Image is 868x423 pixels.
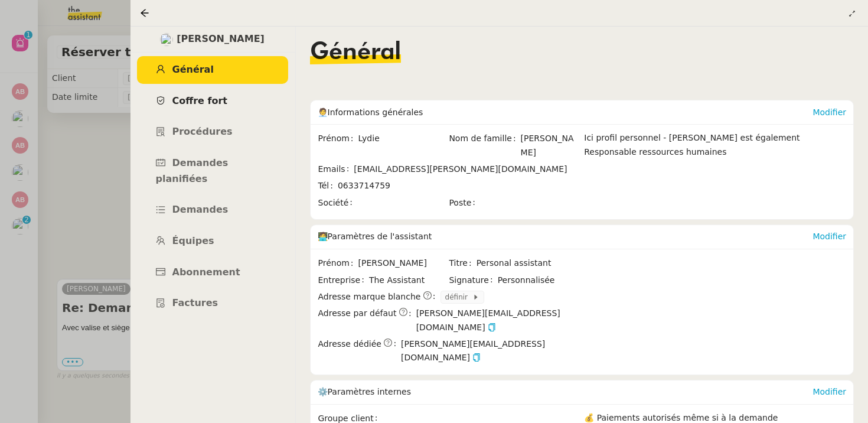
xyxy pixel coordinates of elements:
span: Abonnement [172,266,240,278]
span: Nom de famille [449,132,520,160]
span: Tél [318,179,338,193]
a: Modifier [812,387,846,396]
div: 🧑‍💻 [318,225,813,249]
span: Adresse marque blanche [318,290,421,304]
span: Adresse dédiée [318,337,381,351]
span: Procédures [172,126,233,137]
span: Demandes [172,204,229,215]
span: Emails [318,162,354,176]
a: Demandes [137,196,288,224]
span: Général [310,41,401,64]
a: Coffre fort [137,87,288,115]
div: 🧑‍💼 [318,100,813,124]
div: ⚙️ [318,380,813,404]
span: Personnalisée [498,274,555,287]
span: [EMAIL_ADDRESS][PERSON_NAME][DOMAIN_NAME] [354,164,567,174]
div: Ici profil personnel - [PERSON_NAME] est également Responsable ressources humaines [584,131,846,212]
span: [PERSON_NAME] [358,256,448,270]
span: définir [445,291,472,303]
a: Équipes [137,227,288,255]
span: Paramètres de l'assistant [328,232,432,241]
span: [PERSON_NAME][EMAIL_ADDRESS][DOMAIN_NAME] [416,307,579,334]
span: Prénom [318,132,358,145]
span: Personal assistant [477,256,579,270]
a: Général [137,56,288,84]
span: Adresse par défaut [318,307,397,320]
a: Modifier [812,108,846,117]
img: users%2F8NuB1JS84Sc4SkbzJXpyHM7KMuG3%2Favatar%2Fd5292cd2-784e-467b-87b2-56ab1a7188a8 [160,33,173,46]
span: Informations générales [328,108,423,117]
a: Abonnement [137,259,288,287]
span: Entreprise [318,274,369,287]
span: Coffre fort [172,95,228,106]
span: Factures [172,297,218,308]
span: Titre [449,256,476,270]
span: Équipes [172,235,214,246]
span: [PERSON_NAME] [177,31,265,47]
span: Demandes planifiées [156,157,229,184]
span: Général [172,64,214,75]
a: Demandes planifiées [137,149,288,193]
span: [PERSON_NAME] [521,132,579,160]
span: [PERSON_NAME][EMAIL_ADDRESS][DOMAIN_NAME] [401,337,579,365]
span: Lydie [358,132,448,145]
span: 0633714759 [338,181,390,190]
span: The Assistant [369,274,448,287]
a: Procédures [137,118,288,146]
span: Société [318,196,357,210]
span: Paramètres internes [328,387,411,396]
span: Signature [449,274,497,287]
span: Poste [449,196,480,210]
span: Prénom [318,256,358,270]
a: Modifier [812,232,846,241]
